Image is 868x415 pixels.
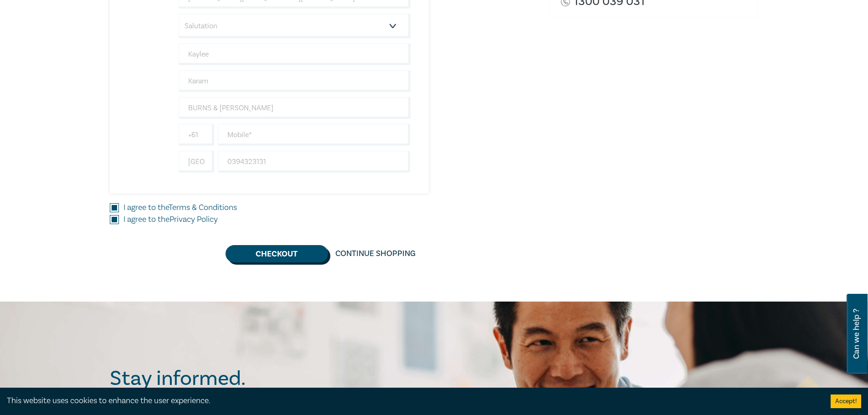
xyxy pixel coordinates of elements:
input: +61 [179,151,214,173]
button: Checkout [226,245,328,262]
input: Mobile* [218,124,411,146]
span: Can we help ? [852,299,861,369]
div: This website uses cookies to enhance the user experience. [7,395,817,407]
a: Privacy Policy [169,214,218,225]
button: Accept cookies [831,395,861,408]
label: I agree to the [123,202,237,214]
a: Continue Shopping [328,245,423,262]
input: Last Name* [179,70,411,92]
input: Company [179,97,411,119]
h2: Stay informed. [110,367,325,390]
label: I agree to the [123,214,218,225]
a: Terms & Conditions [169,202,237,213]
input: First Name* [179,43,411,65]
input: +61 [179,124,214,146]
input: Phone [218,151,411,173]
